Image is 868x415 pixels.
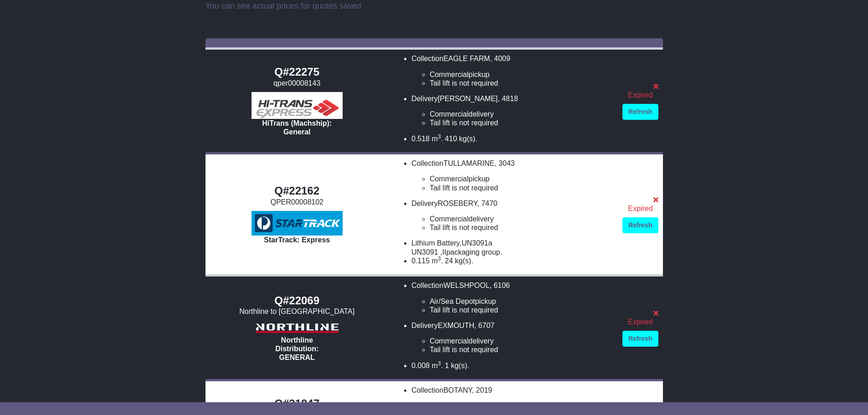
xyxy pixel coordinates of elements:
[430,118,613,127] li: Tail lift is not required
[430,174,613,183] li: pickup
[411,199,613,232] li: Delivery
[430,71,468,78] span: Commercial
[210,184,384,198] div: Q#22162
[210,294,384,307] div: Q#22069
[262,119,332,136] span: HiTrans (Machship): General
[622,204,658,213] div: Expired
[445,362,449,369] span: 1
[430,215,613,223] li: delivery
[411,281,613,314] li: Collection
[411,362,430,369] span: 0.008
[430,337,613,345] li: delivery
[430,110,613,118] li: delivery
[411,248,438,256] span: UN3091
[210,198,384,206] div: QPER00008102
[411,257,430,265] span: 0.115
[622,104,658,120] a: Refresh
[430,215,468,223] span: Commercial
[411,159,613,192] li: Collection
[210,66,384,79] div: Q#22275
[252,211,343,236] img: StarTrack: Express
[455,257,473,265] span: kg(s).
[477,200,497,207] span: , 7470
[264,236,330,244] span: StarTrack: Express
[210,79,384,87] div: qper00008143
[430,79,613,87] li: Tail lift is not required
[622,331,658,347] a: Refresh
[443,55,490,62] span: EAGLE FARM
[459,135,477,143] span: kg(s).
[430,297,475,305] span: Air/Sea Depot
[431,257,442,265] span: m .
[438,95,498,102] span: [PERSON_NAME]
[451,362,469,369] span: kg(s).
[430,401,613,410] li: pickup
[430,184,613,192] li: Tail lift is not required
[438,133,441,140] sup: 3
[430,110,468,118] span: Commercial
[445,257,453,265] span: 24
[438,322,474,329] span: EXMOUTH
[411,135,430,143] span: 0.518
[443,386,472,394] span: BOTANY
[490,55,510,62] span: , 4009
[494,159,514,167] span: , 3043
[622,217,658,233] a: Refresh
[210,397,384,410] div: Q#21947
[622,91,658,99] div: Expired
[445,135,457,143] span: 410
[440,248,502,256] span: , packaging group.
[438,256,441,262] sup: 3
[443,282,489,289] span: WELSHPOOL
[462,239,493,247] span: UN3091a
[252,92,343,119] img: HiTrans (Machship): General
[430,345,613,354] li: Tail lift is not required
[411,239,613,247] div: Lithium Battery,
[430,337,468,345] span: Commercial
[431,362,442,369] span: m .
[431,135,442,143] span: m .
[438,360,441,367] sup: 3
[411,321,613,354] li: Delivery
[474,322,494,329] span: , 6707
[411,94,613,128] li: Delivery
[205,1,663,11] p: You can see actual prices for quotes saved
[622,318,658,326] div: Expired
[430,70,613,79] li: pickup
[430,297,613,306] li: pickup
[210,307,384,316] div: Northline to [GEOGRAPHIC_DATA]
[443,159,494,167] span: TULLAMARINE
[442,248,447,256] span: II
[275,336,318,361] span: Northline Distribution: GENERAL
[252,321,343,336] img: Northline Distribution: GENERAL
[430,306,613,314] li: Tail lift is not required
[438,200,478,207] span: ROSEBERY
[498,95,518,102] span: , 4818
[472,386,492,394] span: , 2019
[490,282,510,289] span: , 6106
[411,54,613,87] li: Collection
[430,223,613,232] li: Tail lift is not required
[430,175,468,183] span: Commercial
